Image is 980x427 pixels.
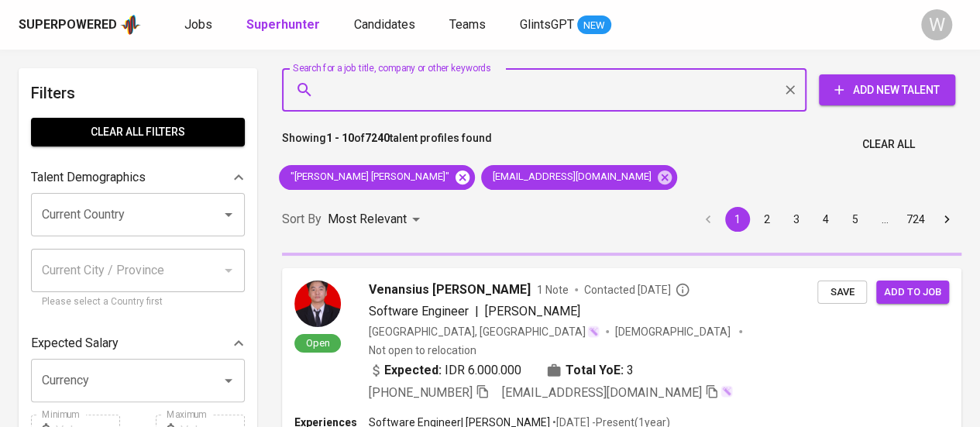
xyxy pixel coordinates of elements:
[449,17,486,32] span: Teams
[449,15,489,35] a: Teams
[294,281,341,327] img: 16010b95097a311191fce98e742c5515.jpg
[843,207,868,232] button: Go to page 5
[481,165,677,190] div: [EMAIL_ADDRESS][DOMAIN_NAME]
[31,328,245,359] div: Expected Salary
[326,132,354,144] b: 1 - 10
[300,336,336,350] span: Open
[934,207,959,232] button: Go to next page
[31,168,146,187] p: Talent Demographics
[584,282,690,298] span: Contacted [DATE]
[755,207,779,232] button: Go to page 2
[369,361,521,380] div: IDR 6.000.000
[819,74,955,105] button: Add New Talent
[31,162,245,193] div: Talent Demographics
[884,284,941,301] span: Add to job
[184,15,215,35] a: Jobs
[369,385,473,400] span: [PHONE_NUMBER]
[784,207,809,232] button: Go to page 3
[384,361,442,380] b: Expected:
[42,294,234,310] p: Please select a Country first
[481,170,661,184] span: [EMAIL_ADDRESS][DOMAIN_NAME]
[813,207,838,232] button: Go to page 4
[328,205,425,234] div: Most Relevant
[19,16,117,34] div: Superpowered
[354,17,415,32] span: Candidates
[246,15,323,35] a: Superhunter
[282,130,492,159] p: Showing of talent profiles found
[502,385,702,400] span: [EMAIL_ADDRESS][DOMAIN_NAME]
[725,207,750,232] button: page 1
[825,284,859,301] span: Save
[876,281,949,305] button: Add to job
[720,385,733,398] img: magic_wand.svg
[856,130,921,159] button: Clear All
[369,281,531,299] span: Venansius [PERSON_NAME]
[675,282,690,298] svg: By Batam recruiter
[218,204,239,226] button: Open
[566,361,624,380] b: Total YoE:
[328,210,407,229] p: Most Relevant
[282,210,322,229] p: Sort By
[520,17,574,32] span: GlintsGPT
[120,13,141,36] img: app logo
[369,304,469,319] span: Software Engineer
[902,207,930,232] button: Go to page 724
[779,79,801,101] button: Clear
[31,118,245,146] button: Clear All filters
[520,15,611,35] a: GlintsGPT NEW
[615,324,733,339] span: [DEMOGRAPHIC_DATA]
[218,370,239,391] button: Open
[31,334,119,353] p: Expected Salary
[43,122,232,142] span: Clear All filters
[31,81,245,105] h6: Filters
[693,207,961,232] nav: pagination navigation
[577,18,611,33] span: NEW
[537,282,569,298] span: 1 Note
[862,135,915,154] span: Clear All
[369,324,600,339] div: [GEOGRAPHIC_DATA], [GEOGRAPHIC_DATA]
[817,281,867,305] button: Save
[831,81,943,100] span: Add New Talent
[279,165,475,190] div: "[PERSON_NAME] [PERSON_NAME]"
[246,17,320,32] b: Superhunter
[475,302,479,321] span: |
[354,15,418,35] a: Candidates
[365,132,390,144] b: 7240
[627,361,634,380] span: 3
[369,343,476,358] p: Not open to relocation
[279,170,459,184] span: "[PERSON_NAME] [PERSON_NAME]"
[485,304,580,319] span: [PERSON_NAME]
[587,325,600,338] img: magic_wand.svg
[19,13,141,36] a: Superpoweredapp logo
[872,212,897,227] div: …
[184,17,212,32] span: Jobs
[921,9,952,40] div: W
